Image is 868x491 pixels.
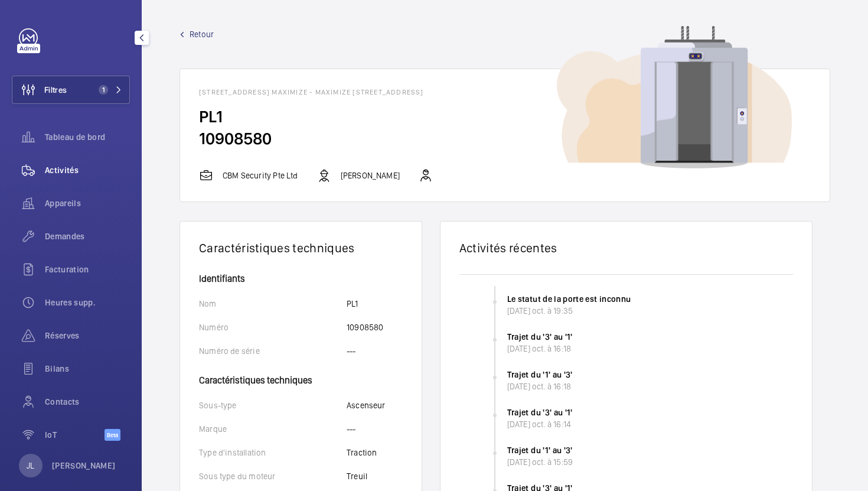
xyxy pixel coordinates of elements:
[45,230,130,242] span: Demandes
[347,345,356,357] p: ---
[199,470,347,482] p: Sous type du moteur
[557,26,792,169] img: device image
[199,399,347,411] p: Sous-type
[199,321,347,333] p: Numéro
[347,423,356,435] p: ---
[45,297,130,308] span: Heures supp.
[199,240,403,255] h1: Caractéristiques techniques
[190,28,214,40] span: Retour
[507,369,795,381] div: Trajet du '1' au '3'
[99,85,108,95] span: 1
[347,447,377,459] p: Traction
[507,444,795,456] div: Trajet du '1' au '3'
[199,274,403,284] h4: Identifiants
[199,345,347,357] p: Numéro de série
[341,170,400,181] p: [PERSON_NAME]
[45,396,130,408] span: Contacts
[347,298,358,310] p: PL1
[223,170,298,181] p: CBM Security Pte Ltd
[199,106,811,128] h2: PL1
[12,76,130,104] button: Filtres1
[507,418,795,430] div: [DATE] oct. à 16:14
[45,330,130,342] span: Réserves
[199,369,403,385] h4: Caractéristiques techniques
[507,293,795,305] div: Le statut de la porte est inconnu
[507,331,795,343] div: Trajet du '3' au '1'
[347,470,367,482] p: Treuil
[507,305,795,317] div: [DATE] oct. à 19:35
[199,128,811,149] h2: 10908580
[507,343,795,355] div: [DATE] oct. à 16:18
[45,197,130,209] span: Appareils
[45,264,130,275] span: Facturation
[347,399,386,411] p: Ascenseur
[45,363,130,375] span: Bilans
[459,240,793,255] h2: Activités récentes
[199,298,347,310] p: Nom
[507,456,795,468] div: [DATE] oct. à 15:59
[105,429,120,441] span: Beta
[347,321,383,333] p: 10908580
[507,381,795,392] div: [DATE] oct. à 16:18
[199,88,811,96] h1: [STREET_ADDRESS] Maximize - Maximize [STREET_ADDRESS]
[44,84,67,96] span: Filtres
[199,423,347,435] p: Marque
[52,460,116,472] p: [PERSON_NAME]
[27,460,34,472] p: JL
[45,429,105,441] span: IoT
[199,447,347,459] p: Type d'installation
[45,131,130,143] span: Tableau de bord
[507,407,795,418] div: Trajet du '3' au '1'
[45,164,130,176] span: Activités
